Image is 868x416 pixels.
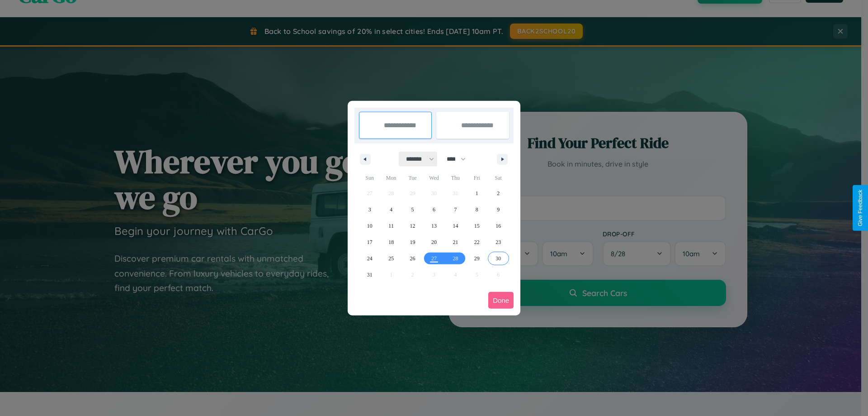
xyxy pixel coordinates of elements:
[390,201,392,218] span: 4
[445,250,466,267] button: 28
[474,218,480,234] span: 15
[388,218,394,234] span: 11
[410,250,415,267] span: 26
[380,234,401,250] button: 18
[380,171,401,185] span: Mon
[388,234,394,250] span: 18
[453,250,458,267] span: 28
[497,201,500,218] span: 9
[368,201,371,218] span: 3
[445,234,466,250] button: 21
[495,218,501,234] span: 16
[445,218,466,234] button: 14
[380,201,401,218] button: 4
[388,250,394,267] span: 25
[380,250,401,267] button: 25
[359,218,380,234] button: 10
[423,250,444,267] button: 27
[423,171,444,185] span: Wed
[367,218,373,234] span: 10
[476,201,478,218] span: 8
[359,171,380,185] span: Sun
[367,250,373,267] span: 24
[497,185,500,201] span: 2
[380,218,401,234] button: 11
[410,234,415,250] span: 19
[466,250,487,267] button: 29
[488,201,509,218] button: 9
[410,218,415,234] span: 12
[367,267,373,283] span: 31
[402,218,423,234] button: 12
[359,267,380,283] button: 31
[423,201,444,218] button: 6
[466,201,487,218] button: 8
[445,201,466,218] button: 7
[857,190,863,226] div: Give Feedback
[488,292,514,309] button: Done
[474,250,480,267] span: 29
[488,234,509,250] button: 23
[423,234,444,250] button: 20
[466,171,487,185] span: Fri
[466,185,487,201] button: 1
[402,234,423,250] button: 19
[488,250,509,267] button: 30
[359,201,380,218] button: 3
[402,171,423,185] span: Tue
[495,234,501,250] span: 23
[433,201,435,218] span: 6
[359,250,380,267] button: 24
[411,201,414,218] span: 5
[454,201,457,218] span: 7
[466,234,487,250] button: 22
[431,250,437,267] span: 27
[466,218,487,234] button: 15
[476,185,478,201] span: 1
[431,218,437,234] span: 13
[495,250,501,267] span: 30
[488,185,509,201] button: 2
[402,201,423,218] button: 5
[445,171,466,185] span: Thu
[367,234,373,250] span: 17
[423,218,444,234] button: 13
[474,234,480,250] span: 22
[488,218,509,234] button: 16
[402,250,423,267] button: 26
[453,218,458,234] span: 14
[453,234,458,250] span: 21
[431,234,437,250] span: 20
[359,234,380,250] button: 17
[488,171,509,185] span: Sat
